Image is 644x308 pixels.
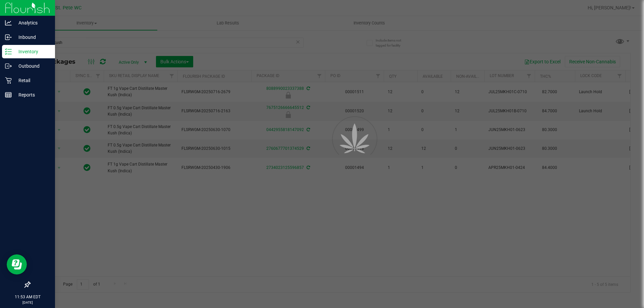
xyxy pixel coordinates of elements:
[5,91,12,98] inline-svg: Reports
[12,48,52,56] p: Inventory
[5,19,12,26] inline-svg: Analytics
[12,33,52,41] p: Inbound
[12,91,52,99] p: Reports
[12,62,52,70] p: Outbound
[7,254,27,274] iframe: Resource center
[5,34,12,41] inline-svg: Inbound
[3,294,52,300] p: 11:53 AM EDT
[5,48,12,55] inline-svg: Inventory
[5,77,12,84] inline-svg: Retail
[12,19,52,27] p: Analytics
[12,76,52,84] p: Retail
[3,300,52,305] p: [DATE]
[5,63,12,69] inline-svg: Outbound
